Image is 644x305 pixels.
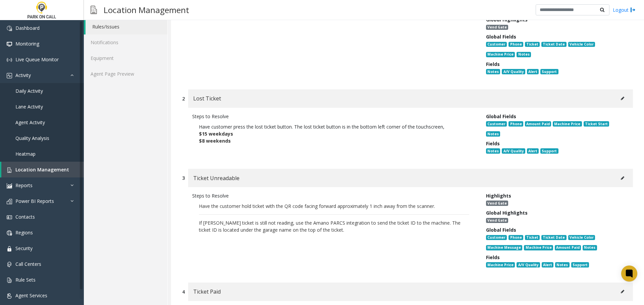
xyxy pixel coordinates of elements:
[7,230,12,236] img: 'icon'
[541,42,566,47] span: Ticket Date
[542,262,553,268] span: Alert
[540,69,558,74] span: Support
[7,73,12,78] img: 'icon'
[15,277,36,283] span: Rule Sets
[486,262,515,268] span: Machine Price
[555,245,581,250] span: Amount Paid
[486,25,508,30] span: Vend Gate
[15,292,47,299] span: Agent Services
[525,42,540,47] span: Ticket
[15,182,33,188] span: Reports
[486,33,516,40] span: Global Fields
[15,166,69,173] span: Location Management
[502,148,525,154] span: A/V Quality
[568,235,595,240] span: Vehicle Color
[525,121,551,127] span: Amount Paid
[486,121,507,127] span: Customer
[502,69,525,74] span: A/V Quality
[84,34,167,50] a: Notifications
[7,293,12,299] img: 'icon'
[555,262,569,268] span: Notes
[584,121,609,127] span: Ticket Start
[15,88,43,94] span: Daily Activity
[517,262,540,268] span: A/V Quality
[15,119,45,126] span: Agent Activity
[486,113,516,120] span: Global Fields
[527,148,539,154] span: Alert
[182,174,185,181] div: 3
[486,235,507,240] span: Customer
[486,148,500,154] span: Notes
[527,69,539,74] span: Alert
[486,140,500,147] span: Fields
[15,56,59,63] span: Live Queue Monitor
[486,193,511,199] span: Highlights
[525,235,540,240] span: Ticket
[199,138,231,144] span: $8 weekends
[100,2,193,18] h3: Location Management
[192,113,476,120] div: Steps to Resolve
[486,201,508,206] span: Vend Gate
[524,245,553,250] span: Machine Price
[7,26,12,31] img: 'icon'
[571,262,589,268] span: Support
[508,42,523,47] span: Phone
[15,229,33,236] span: Regions
[15,198,54,204] span: Power BI Reports
[486,42,507,47] span: Customer
[541,235,566,240] span: Ticket Date
[486,210,528,216] span: Global Highlights
[15,25,40,31] span: Dashboard
[86,19,167,34] a: Rules/Issues
[630,6,636,13] img: logout
[199,124,444,130] span: Have customer press the lost ticket button. The lost ticket button is in the bottom left corner o...
[84,66,167,82] a: Agent Page Preview
[199,131,233,137] span: $15 weekdays
[15,151,36,157] span: Heatmap
[553,121,582,127] span: Machine Price
[508,121,523,127] span: Phone
[15,103,43,110] span: Lane Activity
[193,94,221,103] span: Lost Ticket
[7,278,12,283] img: 'icon'
[583,245,597,250] span: Notes
[182,288,185,295] div: 4
[7,183,12,188] img: 'icon'
[486,61,500,67] span: Fields
[486,69,500,74] span: Notes
[486,254,500,260] span: Fields
[15,72,31,78] span: Activity
[182,95,185,102] div: 2
[15,41,39,47] span: Monitoring
[540,148,558,154] span: Support
[7,167,12,173] img: 'icon'
[7,246,12,251] img: 'icon'
[199,203,435,209] font: Have the customer hold ticket with the QR code facing forward approximately 1 inch away from the ...
[508,235,523,240] span: Phone
[613,6,636,13] a: Logout
[192,192,476,199] div: Steps to Resolve
[7,57,12,63] img: 'icon'
[7,262,12,267] img: 'icon'
[7,42,12,47] img: 'icon'
[193,287,221,296] span: Ticket Paid
[568,42,595,47] span: Vehicle Color
[15,135,49,141] span: Quality Analysis
[486,131,500,137] span: Notes
[486,245,522,250] span: Machine Message
[486,52,515,57] span: Machine Price
[1,162,84,177] a: Location Management
[7,199,12,204] img: 'icon'
[486,218,508,223] span: Vend Gate
[193,174,239,182] span: Ticket Unreadable
[15,214,35,220] span: Contacts
[91,2,97,18] img: pageIcon
[486,227,516,233] span: Global Fields
[84,50,167,66] a: Equipment
[7,215,12,220] img: 'icon'
[517,52,531,57] span: Notes
[15,261,41,267] span: Call Centers
[15,245,33,251] span: Security
[199,220,461,233] font: If [PERSON_NAME] ticket is still not reading, use the Amano PARCS integration to send the ticket ...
